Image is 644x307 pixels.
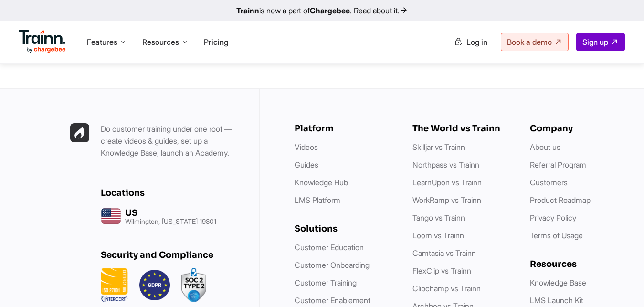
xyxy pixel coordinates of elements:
h6: Platform [295,123,393,134]
img: soc2 [181,268,206,302]
h6: Resources [530,259,629,269]
h6: The World vs Trainn [412,123,511,134]
a: Terms of Usage [530,231,583,240]
a: About us [530,142,560,152]
img: us headquarters [101,206,121,226]
iframe: Chat Widget [596,261,644,307]
img: GDPR.png [139,268,170,302]
a: Knowledge Hub [295,178,348,187]
a: FlexClip vs Trainn [412,266,471,275]
a: Privacy Policy [530,213,576,222]
a: Knowledge Base [530,278,586,287]
b: Chargebee [310,6,350,15]
img: Trainn Logo [19,30,66,53]
a: Customers [530,178,568,187]
a: Loom vs Trainn [412,231,464,240]
a: Clipchamp vs Trainn [412,284,481,293]
a: Customer Enablement [295,296,370,305]
h6: US [125,208,216,218]
a: Sign up [576,33,625,51]
a: Customer Education [295,243,364,252]
a: Videos [295,142,318,152]
span: Sign up [582,37,608,47]
a: LearnUpon vs Trainn [412,178,482,187]
a: Skilljar vs Trainn [412,142,465,152]
span: Book a demo [507,37,552,47]
img: ISO [101,268,128,302]
a: Guides [295,160,318,169]
img: Trainn | everything under one roof [70,123,89,142]
p: Do customer training under one roof — create videos & guides, set up a Knowledge Base, launch an ... [101,123,244,159]
h6: Security and Compliance [101,250,244,260]
a: LMS Launch Kit [530,296,583,305]
a: Referral Program [530,160,586,169]
h6: Company [530,123,629,134]
p: Wilmington, [US_STATE] 19801 [125,218,216,225]
a: Customer Training [295,278,357,287]
a: Log in [448,33,493,51]
h6: Locations [101,188,244,198]
a: LMS Platform [295,195,340,205]
span: Log in [466,37,487,47]
a: Northpass vs Trainn [412,160,479,169]
a: Tango vs Trainn [412,213,465,222]
a: Customer Onboarding [295,260,370,270]
a: Product Roadmap [530,195,591,205]
b: Trainn [236,6,259,15]
a: Book a demo [501,33,569,51]
span: Features [87,37,117,47]
a: Camtasia vs Trainn [412,248,476,258]
a: Pricing [204,37,228,47]
span: Resources [142,37,179,47]
h6: Solutions [295,223,393,234]
a: WorkRamp vs Trainn [412,195,481,205]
